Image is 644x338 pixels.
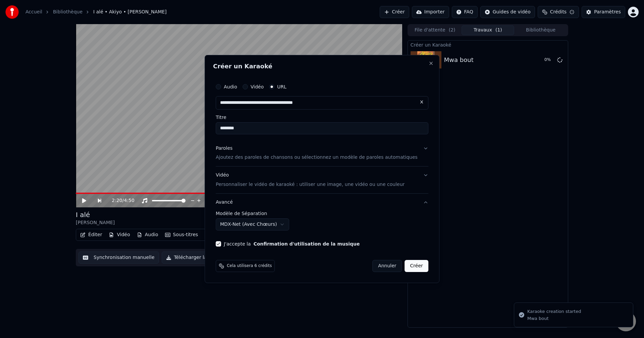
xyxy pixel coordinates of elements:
[216,167,428,194] button: VidéoPersonnaliser le vidéo de karaoké : utiliser une image, une vidéo ou une couleur
[216,140,428,166] button: ParolesAjoutez des paroles de chansons ou sélectionnez un modèle de paroles automatiques
[216,115,428,120] label: Titre
[405,260,428,272] button: Créer
[372,260,402,272] button: Annuler
[251,84,264,89] label: Vidéo
[216,211,428,216] label: Modèle de Séparation
[277,84,286,89] label: URL
[216,145,232,152] div: Paroles
[216,211,428,236] div: Avancé
[216,181,405,188] p: Personnaliser le vidéo de karaoké : utiliser une image, une vidéo ou une couleur
[224,242,360,246] label: J'accepte la
[216,194,428,211] button: Avancé
[227,263,272,269] span: Cela utilisera 6 crédits
[213,63,431,69] h2: Créer un Karaoké
[254,242,360,246] button: J'accepte la
[224,84,237,89] label: Audio
[216,154,418,161] p: Ajoutez des paroles de chansons ou sélectionnez un modèle de paroles automatiques
[216,172,405,188] div: Vidéo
